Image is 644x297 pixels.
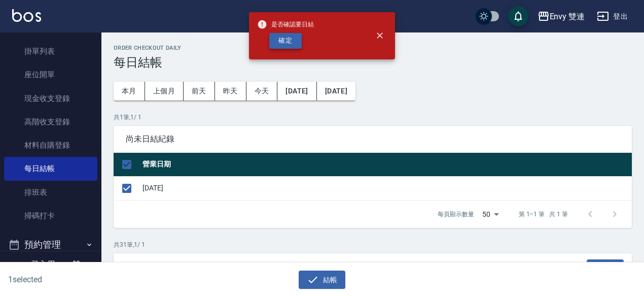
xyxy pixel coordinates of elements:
button: close [369,24,391,47]
button: 預約管理 [4,232,97,258]
h2: Order checkout daily [114,45,632,51]
a: 掛單列表 [4,40,97,63]
p: 每頁顯示數量 [438,210,474,219]
span: 是否確認要日結 [257,19,314,29]
div: 50 [478,201,503,228]
p: 共 1 筆, 1 / 1 [114,113,632,122]
button: save [508,6,528,26]
a: 現金收支登錄 [4,87,97,110]
button: 確定 [269,33,302,49]
button: 登出 [593,7,632,26]
button: 報表匯出 [587,259,624,275]
h5: 登入用envy雙連 [31,259,83,280]
span: 尚未日結紀錄 [126,134,620,144]
h6: 1 selected [8,273,159,286]
a: 材料自購登錄 [4,134,97,157]
p: 共 31 筆, 1 / 1 [114,240,632,249]
a: 排班表 [4,181,97,204]
button: 結帳 [299,271,346,289]
button: [DATE] [277,82,316,101]
a: 高階收支登錄 [4,110,97,134]
th: 營業日期 [140,153,632,177]
button: 本月 [114,82,145,101]
a: 掃碼打卡 [4,204,97,227]
button: 昨天 [215,82,246,101]
button: Envy 雙連 [533,6,589,27]
td: [DATE] [140,176,632,200]
a: 每日結帳 [4,157,97,180]
button: 前天 [184,82,215,101]
div: Envy 雙連 [550,10,585,23]
button: 上個月 [145,82,184,101]
h3: 每日結帳 [114,55,632,70]
button: [DATE] [317,82,355,101]
img: Logo [12,9,41,22]
button: 今天 [246,82,278,101]
p: 第 1–1 筆 共 1 筆 [519,210,568,219]
a: 座位開單 [4,63,97,86]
